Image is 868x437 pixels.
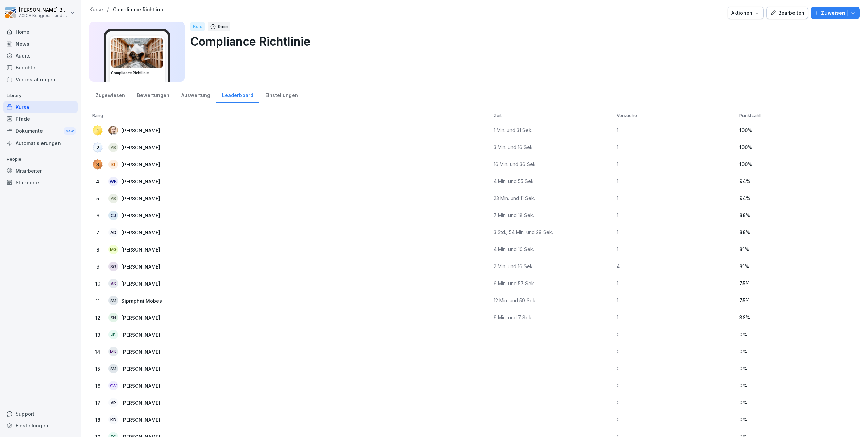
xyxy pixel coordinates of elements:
p: 11 [92,297,103,304]
a: Mitarbeiter [3,165,78,177]
a: Einstellungen [3,420,78,432]
a: Standorte [3,177,78,189]
div: SM [108,296,118,305]
p: 23 Min. und 11 Sek. [494,195,611,201]
div: SW [108,381,118,390]
div: AD [108,228,118,237]
p: 0 % [739,400,857,406]
div: AB [108,143,118,152]
p: 10 [92,280,103,287]
div: AS [108,279,118,288]
div: News [3,38,78,50]
p: 1 [617,212,734,218]
button: Aktionen [728,7,764,19]
div: Berichte [3,62,78,74]
p: 1 [617,127,734,133]
p: 2 Min. und 16 Sek. [494,263,611,270]
p: 1 [617,229,734,236]
p: 0 [617,331,734,338]
p: 1 [617,161,734,167]
p: [PERSON_NAME] [121,127,171,134]
p: 4 [617,263,734,270]
div: SN [108,313,118,322]
p: 9 Min. und 7 Sek. [494,314,611,321]
p: [PERSON_NAME] [121,178,171,185]
a: Kurse [3,101,78,113]
p: 0 [617,417,734,423]
p: 4 Min. und 10 Sek. [494,246,611,253]
span: Rang [92,113,103,118]
p: 4 [92,178,103,185]
p: [PERSON_NAME] [121,365,171,372]
p: 0 % [739,331,857,338]
p: 94 % [739,178,857,184]
a: Kurse [89,7,103,13]
div: Support [3,408,78,420]
p: Compliance Richtlinie [113,7,165,13]
div: AB [108,194,118,203]
p: 5 [92,195,103,202]
div: MK [108,347,118,356]
p: [PERSON_NAME] [121,280,171,287]
p: 12 Min. und 59 Sek. [494,297,611,304]
p: 81 % [739,263,857,270]
p: 15 [92,365,103,372]
p: [PERSON_NAME] [121,416,171,423]
p: [PERSON_NAME] [121,161,171,168]
p: 17 [92,399,103,406]
p: 16 Min. und 36 Sek. [494,161,611,167]
p: / [107,7,109,13]
p: 0 [617,366,734,372]
a: DokumenteNew [3,125,78,137]
p: [PERSON_NAME] [121,399,171,406]
p: Sipraphai Möbes [121,297,173,304]
p: [PERSON_NAME] [121,348,171,355]
h3: Compliance Richtlinie [111,70,163,76]
p: 1 [617,297,734,304]
div: AP [108,398,118,407]
p: [PERSON_NAME] [121,212,171,219]
a: Auswertung [175,86,216,103]
div: Aktionen [731,9,760,17]
a: Pfade [3,113,78,125]
a: Audits [3,50,78,62]
p: 0 [617,383,734,389]
p: 94 % [739,195,857,201]
a: Zugewiesen [89,86,131,103]
p: 1 [617,144,734,150]
p: [PERSON_NAME] [121,331,171,338]
p: People [3,154,78,165]
p: 0 [617,349,734,355]
p: 75 % [739,280,857,287]
a: Veranstaltungen [3,74,78,85]
p: 7 Min. und 18 Sek. [494,212,611,218]
p: 88 % [739,212,857,218]
div: MG [108,245,118,254]
p: 1 [617,195,734,201]
p: 9 [92,263,103,270]
p: 12 [92,314,103,321]
a: Bewertungen [131,86,175,103]
p: Library [3,90,78,101]
p: Compliance Richtlinie [190,33,854,50]
a: Einstellungen [259,86,304,103]
p: 38 % [739,314,857,321]
p: 6 [92,212,103,219]
p: 0 % [739,349,857,355]
p: 100 % [739,161,857,167]
a: Automatisierungen [3,137,78,149]
p: 88 % [739,229,857,236]
p: 1 [617,178,734,184]
a: Leaderboard [216,86,259,103]
p: [PERSON_NAME] Beck [19,7,69,13]
p: [PERSON_NAME] [121,229,171,236]
span: Zeit [494,113,502,118]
